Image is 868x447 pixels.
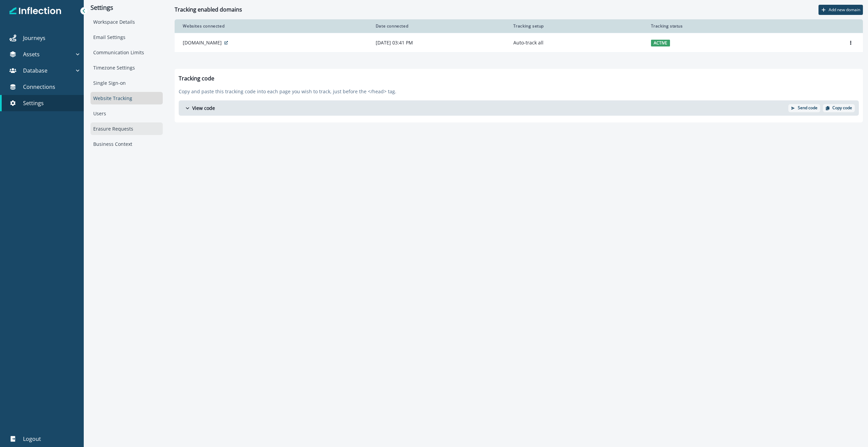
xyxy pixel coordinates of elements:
[183,39,222,46] p: [DOMAIN_NAME]
[192,104,215,112] p: View code
[376,39,497,46] p: [DATE] 03:41 PM
[23,66,47,75] p: Database
[376,23,497,29] p: Date connected
[23,99,44,107] p: Settings
[651,40,670,46] span: ACTIVE
[179,102,788,114] button: View code
[823,104,855,112] button: Copy code
[91,31,163,43] div: Email Settings
[91,122,163,135] div: Erasure Requests
[91,61,163,74] div: Timezone Settings
[23,34,45,42] p: Journeys
[183,23,359,29] p: Websites connected
[829,7,860,12] p: Add new domain
[91,138,163,150] div: Business Context
[179,74,214,82] p: Tracking code
[175,6,242,13] h1: Tracking enabled domains
[9,6,61,16] img: Inflection
[847,39,855,47] button: Options
[513,23,635,29] p: Tracking setup
[91,16,163,28] div: Workspace Details
[505,33,643,53] td: Auto-track all
[23,435,41,443] p: Logout
[91,77,163,89] div: Single Sign-on
[23,83,55,91] p: Connections
[179,88,859,95] p: Copy and paste this tracking code into each page you wish to track, just before the </head> tag.
[91,107,163,120] div: Users
[788,104,820,112] button: Send code
[651,23,772,29] p: Tracking status
[91,92,163,104] div: Website Tracking
[23,50,40,58] p: Assets
[91,46,163,59] div: Communication Limits
[91,4,163,12] p: Settings
[818,5,863,15] button: Add new domain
